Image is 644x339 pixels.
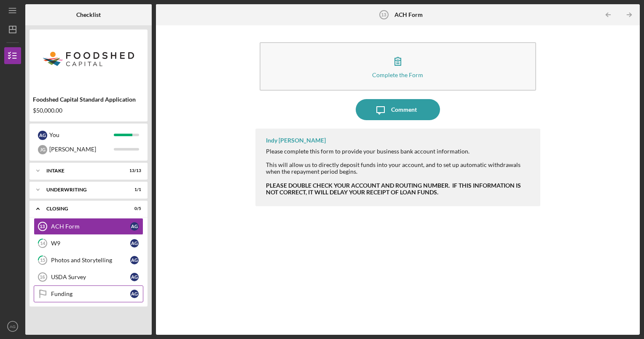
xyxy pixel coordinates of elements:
[33,107,144,114] div: $50,000.00
[46,206,120,211] div: Closing
[34,235,143,252] a: 14W9AG
[126,206,141,211] div: 0 / 5
[38,145,47,154] div: J G
[126,187,141,192] div: 1 / 1
[38,131,47,140] div: A G
[40,241,46,246] tspan: 14
[130,222,139,231] div: A G
[4,318,21,335] button: AG
[130,239,139,248] div: A G
[46,168,120,173] div: Intake
[51,240,130,247] div: W9
[46,187,120,192] div: Underwriting
[130,256,139,264] div: A G
[51,257,130,264] div: Photos and Storytelling
[391,99,417,120] div: Comment
[40,224,45,229] tspan: 13
[49,142,114,156] div: [PERSON_NAME]
[372,72,423,78] div: Complete the Form
[30,34,148,84] img: Product logo
[34,218,143,235] a: 13ACH FormAG
[34,252,143,269] a: 15Photos and StorytellingAG
[76,11,101,18] b: Checklist
[51,223,130,230] div: ACH Form
[49,128,114,142] div: You
[130,290,139,298] div: A G
[10,324,16,329] text: AG
[260,42,537,91] button: Complete the Form
[126,168,141,173] div: 13 / 13
[266,148,532,175] div: Please complete this form to provide your business bank account information. This will allow us t...
[394,11,423,18] b: ACH Form
[34,285,143,302] a: FundingAG
[51,274,130,280] div: USDA Survey
[51,291,130,297] div: Funding
[381,12,386,17] tspan: 13
[40,258,45,263] tspan: 15
[34,269,143,285] a: 16USDA SurveyAG
[130,273,139,281] div: A G
[356,99,440,120] button: Comment
[40,274,45,280] tspan: 16
[266,137,326,144] div: Indy [PERSON_NAME]
[266,182,521,196] strong: PLEASE DOUBLE CHECK YOUR ACCOUNT AND ROUTING NUMBER. IF THIS INFORMATION IS NOT CORRECT, IT WILL ...
[33,96,144,103] div: Foodshed Capital Standard Application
